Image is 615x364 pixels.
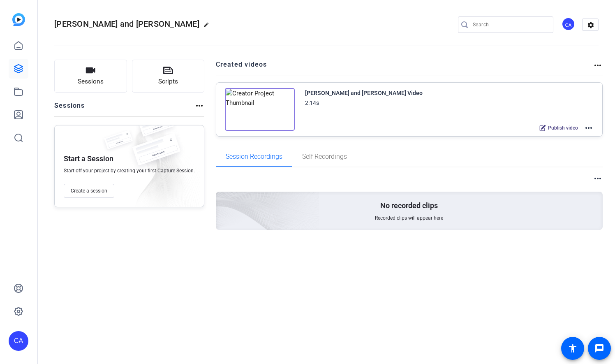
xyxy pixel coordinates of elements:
span: Scripts [158,77,178,86]
mat-icon: more_horiz [584,123,594,133]
mat-icon: more_horiz [194,101,204,111]
mat-icon: edit [203,22,213,32]
span: [PERSON_NAME] and [PERSON_NAME] [54,19,199,29]
button: Sessions [54,60,127,93]
span: Start off your project by creating your first Capture Session. [64,167,195,174]
img: fake-session.png [125,134,187,174]
span: Sessions [78,77,104,86]
ngx-avatar: Catherine Ambrose [562,17,576,32]
span: Create a session [71,188,107,194]
input: Search [473,20,547,30]
span: Publish video [548,125,578,131]
button: Create a session [64,184,114,198]
h2: Created videos [216,60,593,76]
img: Creator Project Thumbnail [225,88,295,131]
div: CA [562,17,575,31]
p: Start a Session [64,154,113,164]
button: Scripts [132,60,205,93]
p: No recorded clips [380,201,438,211]
img: fake-session.png [134,113,179,143]
h2: Sessions [54,101,85,116]
span: Self Recordings [302,153,347,160]
span: Session Recordings [226,153,282,160]
mat-icon: more_horiz [593,174,603,183]
img: fake-session.png [100,130,137,155]
div: [PERSON_NAME] and [PERSON_NAME] Video [305,88,423,98]
img: embarkstudio-empty-session.png [120,123,200,211]
span: Recorded clips will appear here [375,215,443,221]
div: 2:14s [305,98,319,108]
img: embarkstudio-empty-session.png [124,111,320,289]
mat-icon: message [594,343,604,353]
mat-icon: settings [583,19,599,31]
mat-icon: more_horiz [593,60,603,70]
img: blue-gradient.svg [12,13,25,26]
div: CA [9,331,28,351]
mat-icon: accessibility [568,343,578,353]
